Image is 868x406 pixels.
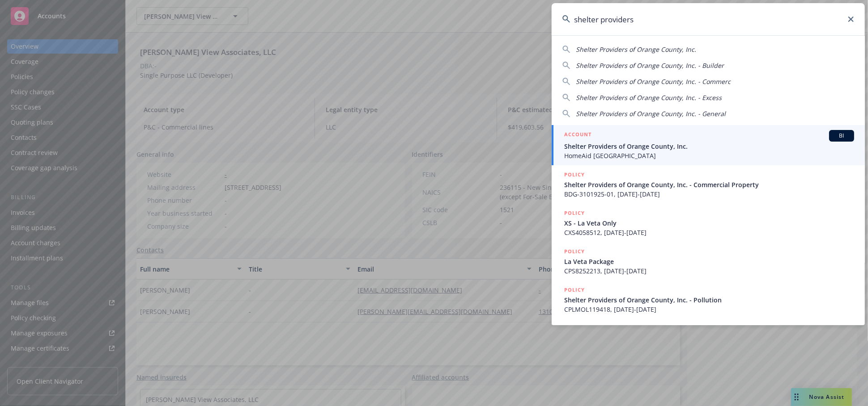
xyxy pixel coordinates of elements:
h5: POLICY [564,209,585,218]
span: HomeAid [GEOGRAPHIC_DATA] [564,151,854,160]
a: POLICYXS - La Veta OnlyCXS4058512, [DATE]-[DATE] [552,204,865,242]
span: Shelter Providers of Orange County, Inc. - General [576,109,726,118]
span: CPLMOL119418, [DATE]-[DATE] [564,305,854,314]
a: POLICYLa Veta PackageCPS8252213, [DATE]-[DATE] [552,242,865,280]
span: La Veta Package [564,257,854,266]
input: Search... [552,3,865,35]
span: CPS8252213, [DATE]-[DATE] [564,266,854,276]
span: Shelter Providers of Orange County, Inc. - Excess [576,93,722,102]
span: Shelter Providers of Orange County, Inc. [576,45,696,54]
span: BI [833,132,851,140]
span: Shelter Providers of Orange County, Inc. - Commerc [576,77,731,86]
span: Shelter Providers of Orange County, Inc. - Pollution [564,295,854,305]
span: XS - La Veta Only [564,218,854,228]
a: POLICYShelter Providers of Orange County, Inc. - Commercial PropertyBDG-3101925-01, [DATE]-[DATE] [552,165,865,204]
h5: POLICY [564,285,585,294]
h5: POLICY [564,247,585,256]
a: POLICYShelter Providers of Orange County, Inc. - PollutionCPLMOL119418, [DATE]-[DATE] [552,280,865,319]
span: Shelter Providers of Orange County, Inc. - Commercial Property [564,180,854,189]
span: CXS4058512, [DATE]-[DATE] [564,228,854,237]
h5: ACCOUNT [564,130,591,141]
a: ACCOUNTBIShelter Providers of Orange County, Inc.HomeAid [GEOGRAPHIC_DATA] [552,125,865,165]
span: Shelter Providers of Orange County, Inc. [564,142,854,151]
span: BDG-3101925-01, [DATE]-[DATE] [564,189,854,199]
span: Shelter Providers of Orange County, Inc. - Builder [576,61,724,70]
h5: POLICY [564,170,585,179]
h5: POLICY [564,324,585,333]
a: POLICY [552,319,865,357]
